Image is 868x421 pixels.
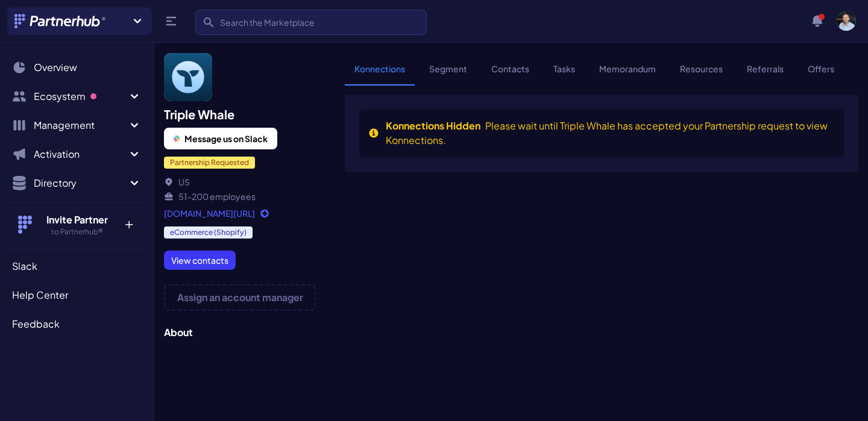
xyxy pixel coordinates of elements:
p: + [116,213,142,232]
button: Activation [7,142,146,166]
a: Segment [420,63,477,86]
span: Partnership Requested [164,157,255,169]
a: Contacts [482,63,539,86]
span: Overview [34,60,77,75]
div: Please wait until Triple Whale has accepted your Partnership request to view Konnections. [386,119,834,148]
input: Search the Marketplace [195,10,427,35]
a: Help Center [7,283,146,307]
button: Assign an account manager [164,284,316,311]
button: Management [7,113,146,137]
a: Referrals [737,63,793,86]
img: Partnerhub® Logo [14,14,107,28]
span: Ecosystem [34,89,127,104]
a: Konnections [345,63,415,86]
a: Overview [7,55,146,80]
span: Slack [12,259,37,273]
span: Help Center [12,288,68,302]
a: [DOMAIN_NAME][URL] [164,207,316,219]
li: 51-200 employees [164,190,316,202]
h5: to Partnerhub® [38,227,116,237]
h4: Invite Partner [38,213,116,227]
span: Konnections Hidden [386,119,480,132]
span: Message us on Slack [184,133,268,145]
span: Activation [34,147,127,161]
span: Directory [34,176,127,190]
a: Feedback [7,312,146,336]
a: Resources [670,63,732,86]
button: Message us on Slack [164,128,277,149]
span: Feedback [12,317,60,331]
span: eCommerce (Shopify) [164,226,253,239]
span: Management [34,118,127,133]
h3: About [164,325,316,340]
li: US [164,176,316,188]
a: Memorandum [590,63,665,86]
img: Triple Whale [164,53,212,101]
button: Directory [7,171,146,195]
img: user photo [837,11,856,31]
a: Tasks [544,63,585,86]
a: View contacts [164,251,236,270]
button: Invite Partner to Partnerhub® + [7,202,146,246]
button: Ecosystem [7,84,146,108]
h2: Triple Whale [164,106,316,123]
a: Offers [798,63,844,86]
a: Slack [7,254,146,278]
